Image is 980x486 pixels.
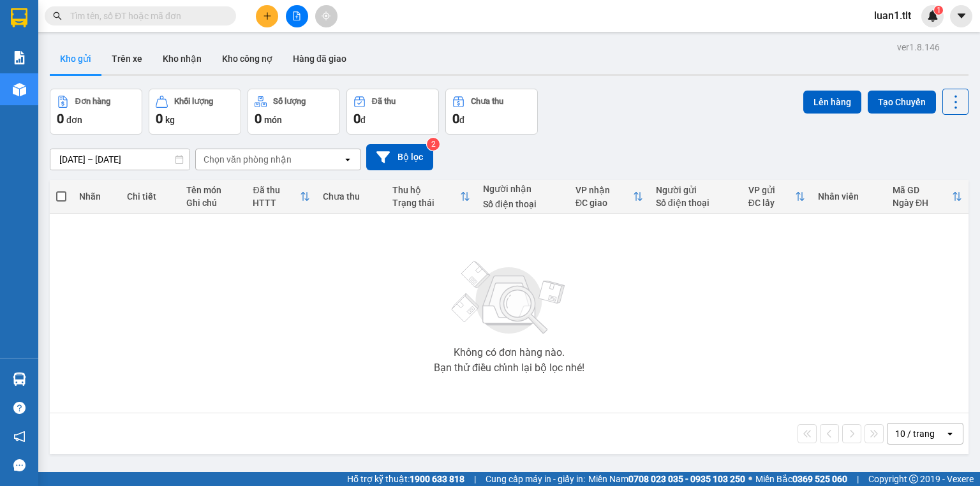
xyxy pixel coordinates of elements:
th: Toggle SortBy [742,180,812,214]
img: icon-new-feature [927,10,939,22]
div: VP gửi [748,185,795,195]
div: 10 / trang [895,427,935,440]
span: ⚪️ [748,476,752,482]
button: plus [256,5,278,27]
span: Hỗ trợ kỹ thuật: [347,472,464,486]
span: caret-down [956,10,967,22]
div: Bạn thử điều chỉnh lại bộ lọc nhé! [434,363,584,373]
span: Miền Bắc [755,472,847,486]
span: plus [263,11,272,20]
img: svg+xml;base64,PHN2ZyBjbGFzcz0ibGlzdC1wbHVnX19zdmciIHhtbG5zPSJodHRwOi8vd3d3LnczLm9yZy8yMDAwL3N2Zy... [445,253,573,342]
strong: 0708 023 035 - 0935 103 250 [628,474,745,484]
span: notification [13,431,26,443]
button: Lên hàng [803,91,861,114]
span: món [264,115,282,125]
div: Nhãn [79,191,114,202]
span: search [53,11,62,20]
img: logo-vxr [11,8,27,27]
button: caret-down [950,5,972,27]
div: Người gửi [656,185,736,195]
button: Kho nhận [152,43,212,74]
span: 0 [353,111,360,126]
button: Chưa thu0đ [445,89,538,135]
div: Người nhận [483,184,563,194]
button: Bộ lọc [366,144,433,170]
button: Đơn hàng0đơn [50,89,142,135]
span: message [13,459,26,471]
div: Đã thu [372,97,396,106]
span: 0 [57,111,64,126]
button: Tạo Chuyến [868,91,936,114]
img: warehouse-icon [13,83,26,96]
span: Miền Nam [588,472,745,486]
div: Ghi chú [186,198,241,208]
span: 0 [452,111,459,126]
th: Toggle SortBy [886,180,969,214]
div: ĐC giao [575,198,633,208]
sup: 2 [427,138,440,151]
span: 0 [255,111,262,126]
div: Đã thu [253,185,299,195]
span: kg [165,115,175,125]
div: HTTT [253,198,299,208]
div: Chọn văn phòng nhận [204,153,292,166]
button: Số lượng0món [248,89,340,135]
div: Số điện thoại [656,198,736,208]
button: Hàng đã giao [283,43,357,74]
div: Trạng thái [392,198,461,208]
button: Kho công nợ [212,43,283,74]
div: Nhân viên [818,191,880,202]
div: Ngày ĐH [893,198,952,208]
button: Trên xe [101,43,152,74]
span: question-circle [13,402,26,414]
div: VP nhận [575,185,633,195]
div: Khối lượng [174,97,213,106]
div: ver 1.8.146 [897,40,940,54]
button: Đã thu0đ [346,89,439,135]
div: Đơn hàng [75,97,110,106]
button: Khối lượng0kg [149,89,241,135]
div: Số lượng [273,97,306,106]
div: Thu hộ [392,185,461,195]
button: aim [315,5,338,27]
input: Select a date range. [50,149,189,170]
button: file-add [286,5,308,27]
span: copyright [909,475,918,483]
div: ĐC lấy [748,198,795,208]
div: Không có đơn hàng nào. [454,348,565,358]
button: Kho gửi [50,43,101,74]
span: 1 [936,6,940,15]
span: đơn [66,115,82,125]
span: luan1.tlt [864,8,921,24]
div: Chi tiết [127,191,173,202]
span: đ [360,115,366,125]
span: file-add [292,11,301,20]
svg: open [945,429,955,439]
div: Chưa thu [323,191,380,202]
strong: 0369 525 060 [792,474,847,484]
th: Toggle SortBy [246,180,316,214]
th: Toggle SortBy [386,180,477,214]
div: Tên món [186,185,241,195]
span: 0 [156,111,163,126]
span: | [474,472,476,486]
img: warehouse-icon [13,372,26,386]
img: solution-icon [13,51,26,64]
div: Chưa thu [471,97,503,106]
svg: open [343,154,353,165]
span: đ [459,115,464,125]
div: Số điện thoại [483,199,563,209]
span: Cung cấp máy in - giấy in: [486,472,585,486]
input: Tìm tên, số ĐT hoặc mã đơn [70,9,221,23]
strong: 1900 633 818 [410,474,464,484]
sup: 1 [934,6,943,15]
span: | [857,472,859,486]
span: aim [322,11,330,20]
div: Mã GD [893,185,952,195]
th: Toggle SortBy [569,180,650,214]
